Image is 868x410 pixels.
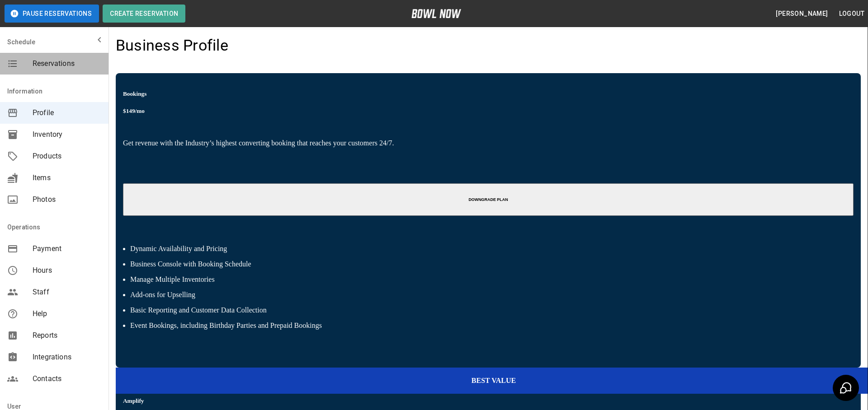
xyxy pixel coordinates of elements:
[411,9,461,18] img: logo
[127,197,850,202] h6: DOWNGRADE PLAN
[123,397,854,405] h5: Amplify
[130,275,846,284] p: Manage Multiple Inventories
[123,107,854,115] h5: $149/mo
[130,321,846,330] p: Event Bookings, including Birthday Parties and Prepaid Bookings
[33,265,101,276] span: Hours
[5,5,99,23] button: Pause Reservations
[130,245,846,253] p: Dynamic Availability and Pricing
[33,107,101,118] span: Profile
[103,5,185,23] button: Create Reservation
[130,291,846,299] p: Add-ons for Upselling
[33,352,101,363] span: Integrations
[121,377,866,385] p: BEST VALUE
[33,172,101,183] span: Items
[33,194,101,205] span: Photos
[116,36,228,55] h4: Business Profile
[123,139,854,176] p: Get revenue with the Industry’s highest converting booking that reaches your customers 24/7.
[123,183,854,216] button: DOWNGRADE PLAN
[33,330,101,341] span: Reports
[33,373,101,384] span: Contacts
[123,90,854,98] h5: Bookings
[772,5,831,22] button: [PERSON_NAME]
[130,306,846,314] p: Basic Reporting and Customer Data Collection
[33,151,101,162] span: Products
[130,260,846,268] p: Business Console with Booking Schedule
[835,5,868,22] button: Logout
[33,308,101,319] span: Help
[33,243,101,254] span: Payment
[33,58,101,69] span: Reservations
[33,129,101,140] span: Inventory
[33,287,101,298] span: Staff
